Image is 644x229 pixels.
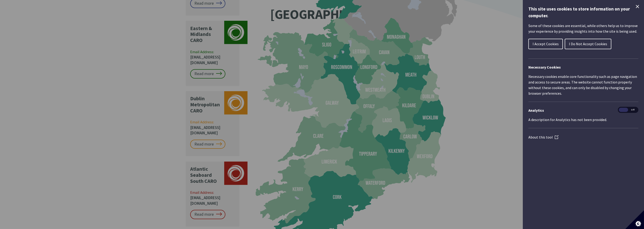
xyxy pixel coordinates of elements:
h2: Necessary Cookies [528,64,638,70]
span: I Accept Cookies [533,42,559,46]
p: A description for Analytics has not been provided. [528,117,638,122]
h3: Analytics [528,108,638,113]
span: On [619,108,628,112]
p: Necessary cookies enable core functionality such as page navigation and access to secure areas. T... [528,74,638,96]
button: Close Cookie Control [635,4,640,9]
h1: This site uses cookies to store information on your computer. [528,6,638,19]
a: About this tool [528,135,558,139]
p: Some of these cookies are essential, while others help us to improve your experience by providing... [528,23,638,34]
button: I Do Not Accept Cookies [565,39,611,49]
span: Off [628,108,637,112]
button: I Accept Cookies [528,39,563,49]
button: Set cookie preferences [625,210,644,229]
span: I Do Not Accept Cookies [569,42,607,46]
